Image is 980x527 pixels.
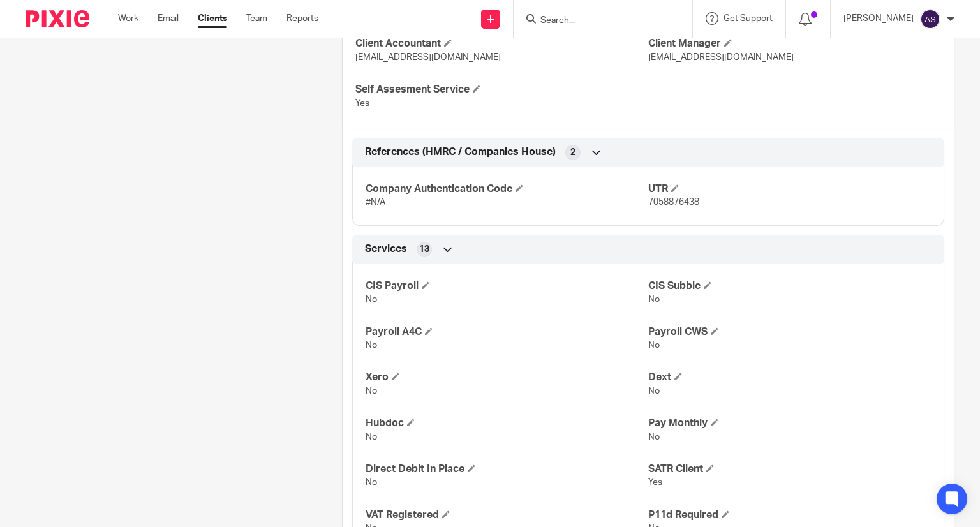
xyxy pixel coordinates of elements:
[355,99,369,108] span: Yes
[419,243,429,256] span: 13
[366,387,377,396] span: No
[198,12,227,25] a: Clients
[366,508,648,522] h4: VAT Registered
[366,198,385,207] span: #N/A
[648,463,931,476] h4: SATR Client
[355,53,501,62] span: [EMAIL_ADDRESS][DOMAIN_NAME]
[366,463,648,476] h4: Direct Debit In Place
[648,279,931,293] h4: CIS Subbie
[539,15,654,27] input: Search
[366,371,648,384] h4: Xero
[366,433,377,442] span: No
[648,433,660,442] span: No
[26,10,89,27] img: Pixie
[648,198,699,207] span: 7058876438
[648,371,931,384] h4: Dext
[648,37,941,50] h4: Client Manager
[920,9,940,29] img: svg%3E
[118,12,138,25] a: Work
[648,325,931,339] h4: Payroll CWS
[366,478,377,487] span: No
[648,182,931,196] h4: UTR
[366,325,648,339] h4: Payroll A4C
[355,37,648,50] h4: Client Accountant
[648,53,794,62] span: [EMAIL_ADDRESS][DOMAIN_NAME]
[648,295,660,304] span: No
[570,146,575,159] span: 2
[366,341,377,350] span: No
[366,182,648,196] h4: Company Authentication Code
[366,417,648,430] h4: Hubdoc
[724,14,773,23] span: Get Support
[365,145,556,159] span: References (HMRC / Companies House)
[365,242,407,256] span: Services
[648,508,931,522] h4: P11d Required
[648,387,660,396] span: No
[648,341,660,350] span: No
[843,12,914,25] p: [PERSON_NAME]
[366,295,377,304] span: No
[246,12,267,25] a: Team
[648,478,662,487] span: Yes
[158,12,179,25] a: Email
[366,279,648,293] h4: CIS Payroll
[355,83,648,96] h4: Self Assesment Service
[286,12,318,25] a: Reports
[648,417,931,430] h4: Pay Monthly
